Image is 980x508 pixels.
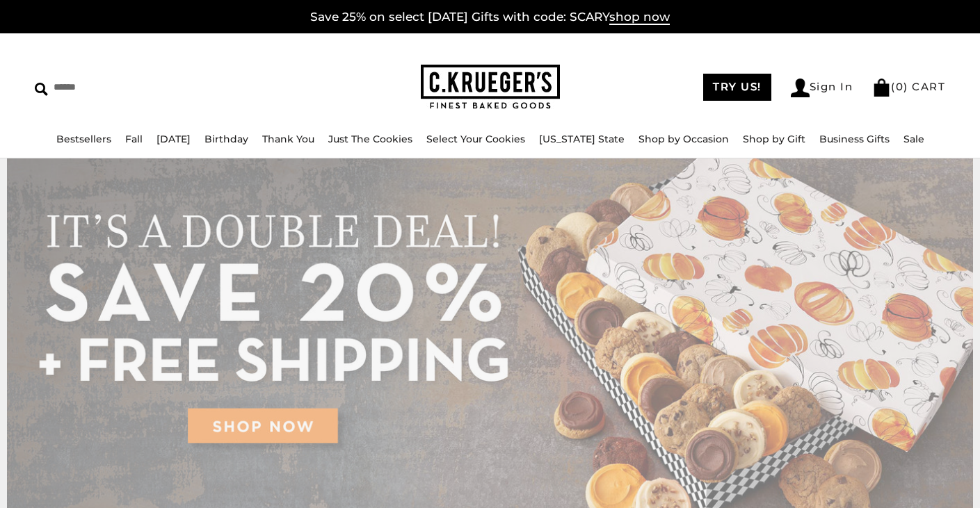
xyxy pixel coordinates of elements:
a: Thank You [262,133,314,145]
a: (0) CART [872,80,945,93]
a: TRY US! [703,74,771,101]
a: Birthday [204,133,248,145]
a: Save 25% on select [DATE] Gifts with code: SCARYshop now [310,10,670,25]
a: Bestsellers [56,133,111,145]
a: Sale [903,133,924,145]
span: 0 [896,80,904,93]
input: Search [35,76,248,98]
span: shop now [609,10,670,25]
a: Just The Cookies [328,133,412,145]
a: Shop by Occasion [638,133,729,145]
img: Bag [872,79,891,97]
a: Fall [125,133,143,145]
a: Select Your Cookies [426,133,525,145]
a: [US_STATE] State [539,133,625,145]
a: Sign In [791,79,853,97]
a: Shop by Gift [743,133,805,145]
a: Business Gifts [819,133,890,145]
img: Account [791,79,810,97]
img: C.KRUEGER'S [421,65,560,110]
img: Search [35,83,48,96]
a: [DATE] [156,133,191,145]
